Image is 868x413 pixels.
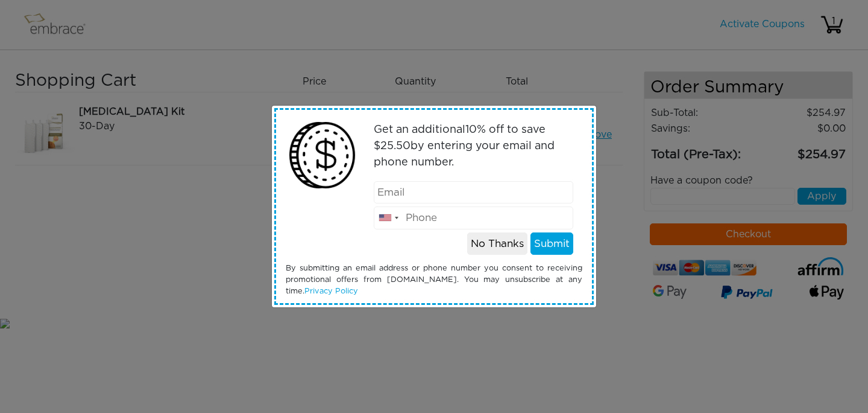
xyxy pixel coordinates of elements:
[374,122,574,171] p: Get an additional % off to save $ by entering your email and phone number.
[465,124,477,135] span: 10
[374,206,574,229] input: Phone
[380,141,410,152] span: 25.50
[304,287,358,295] a: Privacy Policy
[277,263,591,298] div: By submitting an email address or phone number you consent to receiving promotional offers from [...
[467,232,527,255] button: No Thanks
[283,116,362,195] img: money2.png
[530,232,573,255] button: Submit
[374,181,574,204] input: Email
[374,207,402,229] div: United States: +1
